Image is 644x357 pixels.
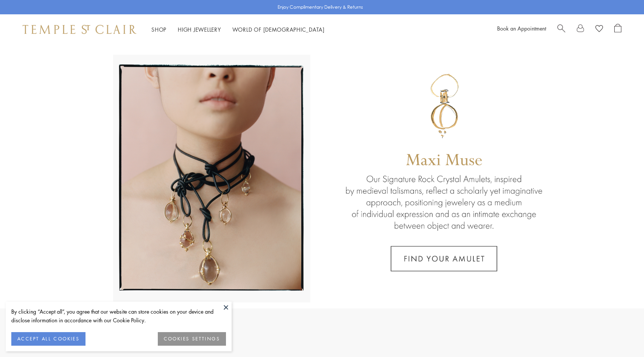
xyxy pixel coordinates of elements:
img: Temple St. Clair [23,25,136,34]
a: ShopShop [151,26,166,33]
a: High JewelleryHigh Jewellery [178,26,221,33]
a: Search [557,24,565,35]
div: By clicking “Accept all”, you agree that our website can store cookies on your device and disclos... [11,307,226,325]
button: COOKIES SETTINGS [158,332,226,346]
button: ACCEPT ALL COOKIES [11,332,85,346]
a: Book an Appointment [497,25,546,32]
a: View Wishlist [595,24,603,35]
nav: Main navigation [151,25,325,34]
p: Enjoy Complimentary Delivery & Returns [278,3,363,11]
a: Open Shopping Bag [614,24,621,35]
a: World of [DEMOGRAPHIC_DATA]World of [DEMOGRAPHIC_DATA] [232,26,325,33]
iframe: Gorgias live chat messenger [606,322,636,349]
